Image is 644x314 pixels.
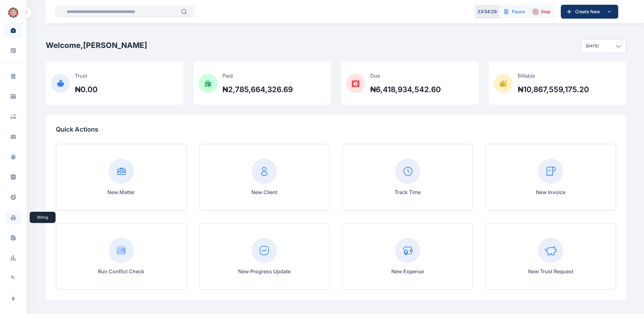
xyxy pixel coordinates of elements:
[238,268,291,275] p: New Progress Update
[56,125,616,134] p: Quick Actions
[518,85,589,95] h2: ₦10,867,559,175.20
[251,188,277,196] p: New Client
[541,9,551,15] span: Stop
[394,188,421,196] p: Track Time
[512,9,525,15] span: Pause
[370,72,441,80] p: Due
[586,44,599,49] p: [DATE]
[499,5,529,19] button: Pause
[391,268,424,275] p: New Expense
[529,5,554,19] button: Stop
[75,85,98,95] h2: ₦0.00
[223,72,293,80] p: Paid
[75,72,98,80] p: Trust
[46,40,147,50] h2: Welcome, [PERSON_NAME]
[370,85,441,95] h2: ₦6,418,934,542.60
[98,268,144,275] p: Run Conflict Check
[223,85,293,95] h2: ₦2,785,664,326.69
[518,72,589,80] p: Billable
[573,9,605,15] span: Create New
[478,9,497,15] p: 23 : 54 : 29
[561,5,618,19] button: Create New
[528,268,574,275] p: New Trust Request
[536,188,566,196] p: New Invoice
[107,188,135,196] p: New Matter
